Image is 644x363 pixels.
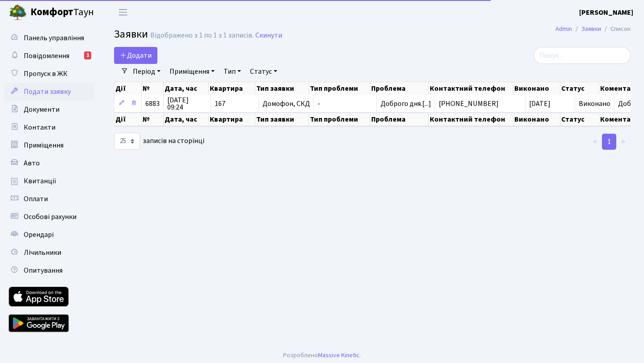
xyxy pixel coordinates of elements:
a: Орендарі [4,226,94,244]
a: Квитанції [4,172,94,190]
span: Опитування [24,266,63,275]
span: Орендарі [24,230,54,240]
th: № [142,82,164,95]
span: 6883 [145,99,160,109]
a: Статус [246,64,281,79]
a: Оплати [4,190,94,208]
span: Квитанції [24,176,56,186]
a: Повідомлення1 [4,47,94,65]
th: Проблема [370,82,429,95]
img: logo.png [9,4,27,21]
a: Особові рахунки [4,208,94,226]
div: 1 [84,51,91,59]
select: записів на сторінці [114,133,140,150]
th: Виконано [513,113,561,126]
span: [PHONE_NUMBER] [439,100,521,107]
input: Пошук... [534,47,631,64]
span: Лічильники [24,248,61,257]
b: [PERSON_NAME] [579,8,633,17]
a: Скинути [255,31,282,40]
th: № [142,113,164,126]
div: Відображено з 1 по 1 з 1 записів. [150,31,254,40]
th: Статус [560,82,599,95]
span: Повідомлення [24,51,69,61]
span: Приміщення [24,140,64,150]
a: Лічильники [4,244,94,262]
a: Подати заявку [4,83,94,101]
th: Контактний телефон [429,113,513,126]
li: Список [601,24,631,34]
a: Опитування [4,262,94,279]
span: Контакти [24,122,55,132]
a: Massive Kinetic [318,350,360,360]
a: Приміщення [166,64,218,79]
span: Панель управління [24,33,84,43]
th: Тип заявки [255,113,309,126]
th: Контактний телефон [429,82,513,95]
span: Виконано [579,99,610,109]
b: Комфорт [30,5,73,19]
span: Особові рахунки [24,212,76,222]
span: Авто [24,158,40,168]
th: Тип проблеми [309,113,370,126]
th: Виконано [513,82,561,95]
th: Квартира [209,113,255,126]
span: Домофон, СКД [263,100,310,107]
a: [PERSON_NAME] [579,7,633,18]
th: Дата, час [164,82,209,95]
span: - [318,100,373,107]
a: Контакти [4,118,94,136]
span: Додати [120,51,152,60]
span: Таун [30,5,94,20]
span: [DATE] 09:24 [167,97,207,111]
a: Admin [555,24,572,34]
span: Подати заявку [24,87,71,97]
th: Тип проблеми [309,82,370,95]
th: Проблема [370,113,429,126]
th: Дії [114,82,142,95]
a: 1 [602,134,616,150]
th: Тип заявки [255,82,309,95]
th: Квартира [209,82,255,95]
div: Розроблено . [283,350,361,360]
span: Оплати [24,194,48,204]
a: Авто [4,154,94,172]
a: Тип [220,64,245,79]
a: Документи [4,101,94,118]
a: Панель управління [4,29,94,47]
a: Додати [114,47,157,64]
th: Дії [114,113,142,126]
th: Статус [560,113,599,126]
span: Документи [24,105,59,114]
span: 167 [215,100,255,107]
button: Переключити навігацію [112,5,134,20]
span: Пропуск в ЖК [24,69,68,79]
label: записів на сторінці [114,133,204,150]
a: Період [129,64,164,79]
a: Заявки [581,24,601,34]
nav: breadcrumb [542,20,644,38]
a: Пропуск в ЖК [4,65,94,83]
th: Дата, час [164,113,209,126]
span: Заявки [114,26,148,42]
span: [DATE] [529,99,551,109]
span: Доброго дня.[...] [381,99,431,109]
a: Приміщення [4,136,94,154]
